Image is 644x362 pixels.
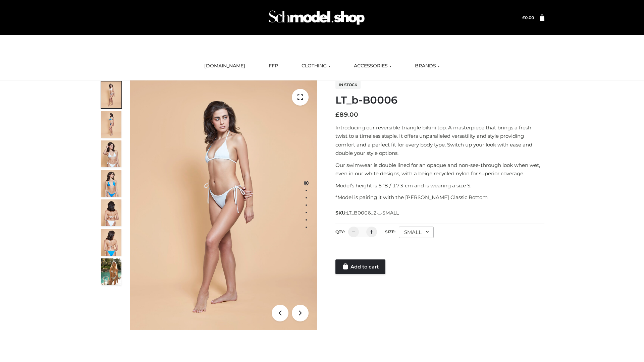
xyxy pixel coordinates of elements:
[346,210,399,216] span: LT_B0006_2-_-SMALL
[335,81,361,89] span: In stock
[349,59,396,73] a: ACCESSORIES
[335,161,544,178] p: Our swimwear is double lined for an opaque and non-see-through look when wet, even in our white d...
[101,258,121,285] img: Arieltop_CloudNine_AzureSky2.jpg
[335,123,544,158] p: Introducing our reversible triangle bikini top. A masterpiece that brings a fresh twist to a time...
[130,80,317,330] img: ArielClassicBikiniTop_CloudNine_AzureSky_OW114ECO_1
[522,15,534,20] a: £0.00
[522,15,525,20] span: £
[522,15,534,20] bdi: 0.00
[399,227,434,238] div: SMALL
[101,140,121,167] img: ArielClassicBikiniTop_CloudNine_AzureSky_OW114ECO_3-scaled.jpg
[335,259,385,274] a: Add to cart
[335,229,345,234] label: QTY:
[101,170,121,197] img: ArielClassicBikiniTop_CloudNine_AzureSky_OW114ECO_4-scaled.jpg
[335,111,339,118] span: £
[297,59,335,73] a: CLOTHING
[266,4,367,31] img: Schmodel Admin 964
[199,59,250,73] a: [DOMAIN_NAME]
[385,229,395,234] label: Size:
[335,209,399,217] span: SKU:
[101,111,121,138] img: ArielClassicBikiniTop_CloudNine_AzureSky_OW114ECO_2-scaled.jpg
[335,181,544,190] p: Model’s height is 5 ‘8 / 173 cm and is wearing a size S.
[101,81,121,108] img: ArielClassicBikiniTop_CloudNine_AzureSky_OW114ECO_1-scaled.jpg
[264,59,283,73] a: FFP
[335,111,358,118] bdi: 89.00
[101,199,121,226] img: ArielClassicBikiniTop_CloudNine_AzureSky_OW114ECO_7-scaled.jpg
[101,229,121,256] img: ArielClassicBikiniTop_CloudNine_AzureSky_OW114ECO_8-scaled.jpg
[335,193,544,202] p: *Model is pairing it with the [PERSON_NAME] Classic Bottom
[410,59,445,73] a: BRANDS
[335,94,544,106] h1: LT_b-B0006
